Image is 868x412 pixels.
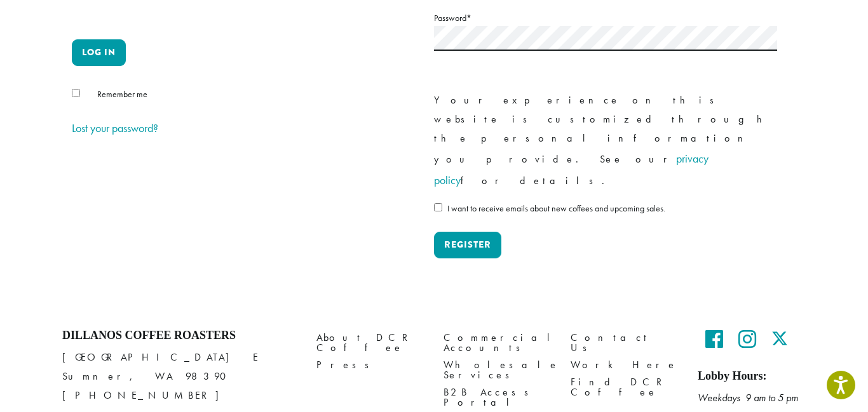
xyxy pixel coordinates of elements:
span: I want to receive emails about new coffees and upcoming sales. [447,203,665,214]
a: Work Here [571,357,679,374]
button: Register [434,232,501,258]
a: Contact Us [571,329,679,356]
span: Remember me [97,88,147,100]
p: [GEOGRAPHIC_DATA] E Sumner, WA 98390 [PHONE_NUMBER] [62,348,297,405]
input: I want to receive emails about new coffees and upcoming sales. [434,203,442,211]
a: Press [316,357,424,374]
h5: Lobby Hours: [698,369,806,383]
a: B2B Access Portal [444,384,552,411]
a: Find DCR Coffee [571,374,679,401]
button: Log in [72,39,126,66]
h4: Dillanos Coffee Roasters [62,329,297,343]
a: Wholesale Services [444,357,552,384]
a: Commercial Accounts [444,329,552,356]
em: Weekdays 9 am to 5 pm [698,391,798,404]
a: privacy policy [434,151,709,187]
label: Password [434,10,777,26]
p: Your experience on this website is customized through the personal information you provide. See o... [434,91,777,191]
a: Lost your password? [72,121,158,135]
a: About DCR Coffee [316,329,424,356]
